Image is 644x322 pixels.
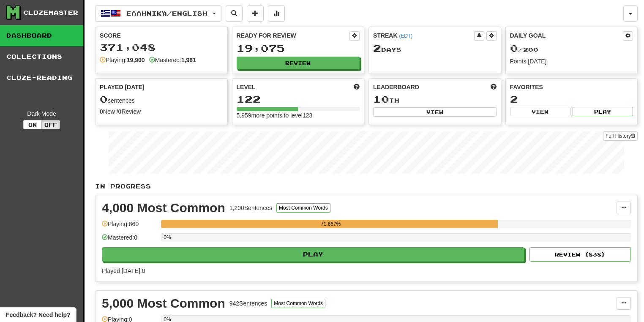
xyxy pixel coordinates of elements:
div: Mastered: [149,56,196,64]
span: 0 [100,93,108,105]
button: Most Common Words [276,203,330,213]
strong: 1,981 [181,57,196,63]
div: Daily Goal [510,31,623,41]
span: Played [DATE]: 0 [102,267,145,274]
p: In Progress [95,182,638,191]
div: Ready for Review [237,31,350,40]
span: / 200 [510,46,538,53]
span: Leaderboard [373,83,419,91]
button: Ελληνικά/English [95,5,221,22]
div: 71.667% [164,220,498,228]
button: Play [102,247,524,262]
button: Search sentences [226,5,243,22]
div: Playing: [100,56,145,64]
button: Most Common Words [271,299,325,308]
div: 1,200 Sentences [229,204,272,212]
div: 942 Sentences [229,299,267,308]
div: Dark Mode [6,109,77,118]
div: Clozemaster [23,8,78,17]
div: Favorites [510,83,633,91]
button: Off [41,120,60,129]
div: New / Review [100,107,223,116]
span: Level [237,83,256,91]
div: 371,048 [100,42,223,53]
div: th [373,94,497,105]
div: Playing: 860 [102,220,157,234]
span: Score more points to level up [354,83,360,91]
div: 4,000 Most Common [102,202,225,214]
button: Review (838) [529,247,631,262]
button: Review [237,57,360,69]
button: On [23,120,42,129]
button: Add sentence to collection [247,5,264,22]
span: Played [DATE] [100,83,145,91]
button: View [510,107,570,116]
span: Open feedback widget [6,311,70,319]
div: 2 [510,94,633,104]
div: Day s [373,43,497,54]
a: Full History [603,131,638,141]
a: (EDT) [399,33,412,39]
button: Play [573,107,633,116]
div: 19,075 [237,43,360,54]
span: Ελληνικά / English [126,10,207,17]
span: 0 [510,42,518,54]
strong: 0 [118,108,122,115]
strong: 0 [100,108,103,115]
span: 10 [373,93,389,105]
div: Points [DATE] [510,57,633,65]
div: Mastered: 0 [102,233,157,247]
div: Streak [373,31,474,40]
div: Score [100,31,223,40]
span: 2 [373,42,381,54]
div: 5,000 Most Common [102,297,225,310]
button: More stats [268,5,285,22]
div: sentences [100,94,223,105]
div: 122 [237,94,360,104]
span: This week in points, UTC [491,83,497,91]
div: 5,959 more points to level 123 [237,111,360,120]
strong: 19,900 [127,57,145,63]
button: View [373,107,497,117]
